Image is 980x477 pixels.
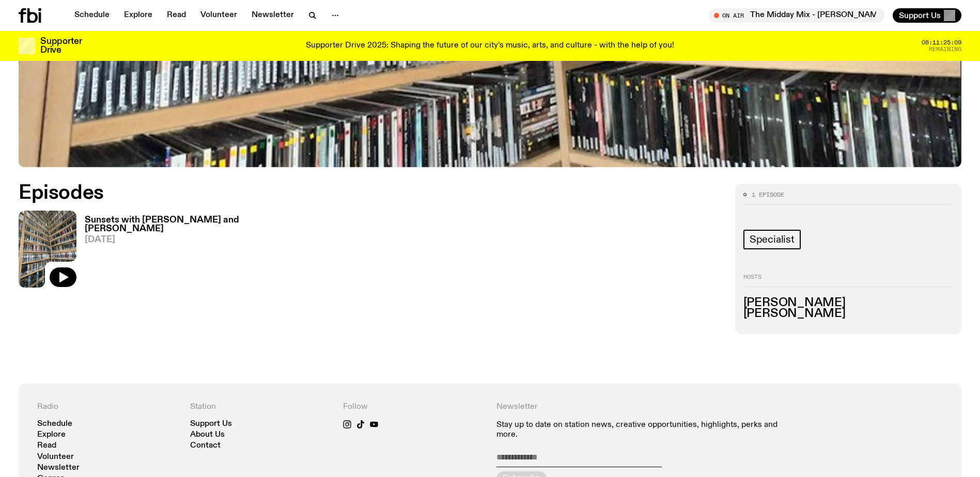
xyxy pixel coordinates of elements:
a: Read [161,8,192,23]
h4: Newsletter [496,402,790,412]
a: Explore [37,431,66,439]
a: Volunteer [37,453,74,461]
img: A corner shot of the fbi music library [19,211,76,288]
a: About Us [190,431,225,439]
p: Supporter Drive 2025: Shaping the future of our city’s music, arts, and culture - with the help o... [306,41,674,51]
span: Remaining [929,46,961,52]
h3: [PERSON_NAME] [743,297,953,309]
a: Schedule [37,420,72,428]
a: Specialist [743,230,801,249]
p: Stay up to date on station news, creative opportunities, highlights, perks and more. [496,420,790,440]
a: Volunteer [194,8,243,23]
h4: Follow [343,402,484,412]
h3: [PERSON_NAME] [743,308,953,320]
h4: Station [190,402,331,412]
span: Specialist [750,234,795,245]
a: Contact [190,442,221,450]
h3: Sunsets with [PERSON_NAME] and [PERSON_NAME] [85,216,245,233]
button: Support Us [893,8,961,23]
h4: Radio [37,402,178,412]
a: Read [37,442,56,450]
span: 1 episode [752,192,784,198]
button: On AirThe Midday Mix - [PERSON_NAME] [709,8,884,23]
h2: Hosts [743,274,953,287]
h3: Supporter Drive [40,37,82,55]
span: [DATE] [85,235,245,244]
a: Support Us [190,420,232,428]
a: Explore [118,8,159,23]
a: Newsletter [245,8,300,23]
h2: Episodes [19,184,643,202]
a: Newsletter [37,464,80,472]
span: 08:11:25:09 [922,40,961,45]
a: Sunsets with [PERSON_NAME] and [PERSON_NAME][DATE] [76,216,245,288]
span: Support Us [899,11,941,20]
a: Schedule [68,8,116,23]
